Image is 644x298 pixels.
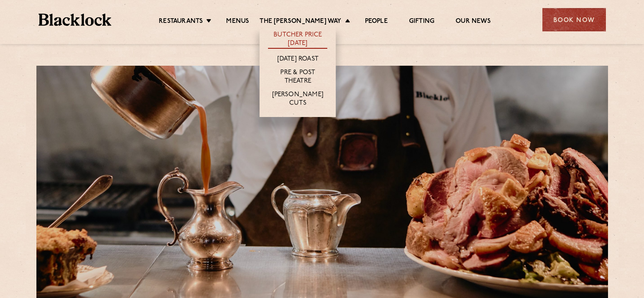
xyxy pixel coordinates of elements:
[260,17,341,27] a: The [PERSON_NAME] Way
[39,14,112,26] img: BL_Textured_Logo-footer-cropped.svg
[365,17,388,27] a: People
[277,55,318,64] a: [DATE] Roast
[542,8,606,31] div: Book Now
[268,91,327,109] a: [PERSON_NAME] Cuts
[159,17,203,27] a: Restaurants
[409,17,434,27] a: Gifting
[268,69,327,86] a: Pre & Post Theatre
[226,17,249,27] a: Menus
[456,17,491,27] a: Our News
[268,31,327,49] a: Butcher Price [DATE]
